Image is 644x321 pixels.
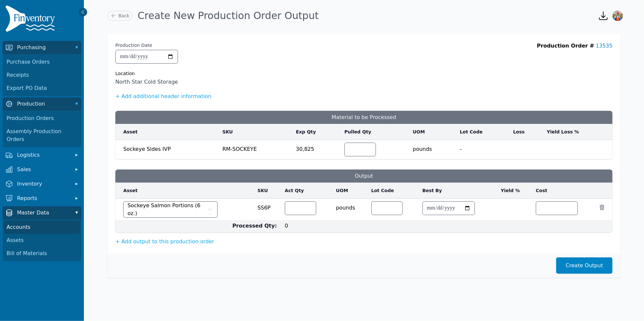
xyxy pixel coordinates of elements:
[219,124,292,140] th: SKU
[497,183,532,199] th: Yield %
[115,124,219,140] th: Asset
[254,199,281,221] td: SS6P
[115,42,152,49] label: Production Date
[332,183,367,199] th: UOM
[115,111,613,124] h3: Material to be Processed
[127,202,206,217] span: Sockeye Salmon Portions (6 oz.)
[254,183,281,199] th: SKU
[4,234,80,247] a: Assets
[115,70,178,77] div: Location
[285,223,288,229] span: 0
[292,140,341,159] td: 30,825
[4,125,80,146] a: Assembly Production Orders
[367,183,419,199] th: Lot Code
[17,151,69,159] span: Logistics
[336,200,363,212] span: pounds
[4,112,80,125] a: Production Orders
[17,44,69,51] span: Purchasing
[4,221,80,234] a: Accounts
[419,183,497,199] th: Best By
[3,97,81,110] button: Production
[341,124,409,140] th: Pulled Qty
[543,124,613,140] th: Yield Loss %
[17,180,69,188] span: Inventory
[3,163,81,176] button: Sales
[17,209,69,217] span: Master Data
[596,43,613,49] a: 13535
[413,141,452,153] span: pounds
[5,5,58,34] img: Finventory
[613,10,623,21] img: Sera Wheeler
[107,11,132,21] a: Back
[17,100,69,108] span: Production
[556,257,613,274] button: Create Output
[460,143,505,153] span: -
[115,238,214,246] button: + Add output to this production order
[17,166,69,173] span: Sales
[281,183,332,199] th: Act Qty
[17,194,69,202] span: Reports
[599,204,605,211] button: Remove
[409,124,456,140] th: UOM
[3,41,81,54] button: Purchasing
[4,55,80,69] a: Purchase Orders
[4,69,80,82] a: Receipts
[123,146,171,152] span: Sockeye Sides IVP
[509,124,543,140] th: Loss
[456,124,509,140] th: Lot Code
[115,221,281,233] td: Processed Qty:
[115,92,211,100] button: + Add additional header information
[123,201,218,218] button: Sockeye Salmon Portions (6 oz.)
[3,177,81,191] button: Inventory
[532,183,597,199] th: Cost
[3,149,81,162] button: Logistics
[219,140,292,159] td: RM-SOCKEYE
[4,82,80,95] a: Export PO Data
[115,170,613,183] h3: Output
[115,78,178,86] span: North Star Cold Storage
[537,43,594,49] span: Production Order #
[3,206,81,219] button: Master Data
[138,10,319,22] h1: Create New Production Order Output
[4,247,80,260] a: Bill of Materials
[115,183,254,199] th: Asset
[3,192,81,205] button: Reports
[292,124,341,140] th: Exp Qty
